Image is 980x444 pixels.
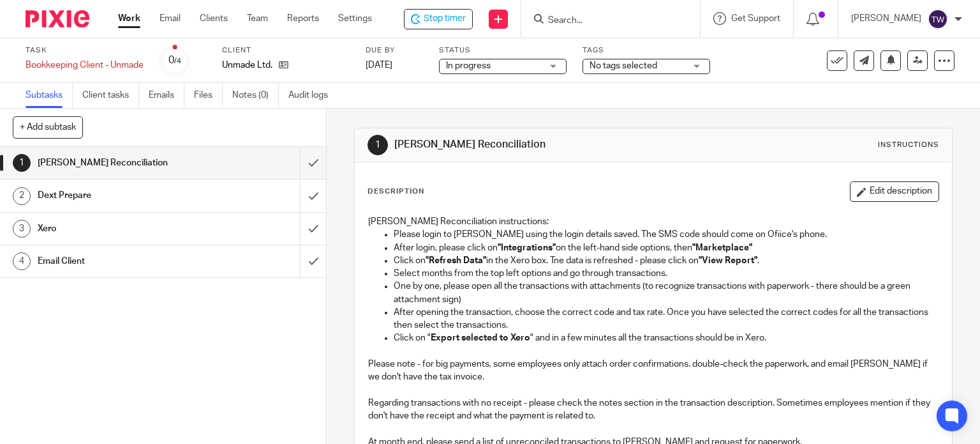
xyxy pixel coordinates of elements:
strong: "Marketplace" [692,243,752,252]
p: Unmade Ltd. [222,59,272,72]
label: Status [439,45,567,56]
p: Regarding transactions with no receipt - please check the notes section in the transaction descri... [368,397,939,423]
p: [PERSON_NAME] Reconciliation instructions: [368,215,939,228]
p: Click on in the Xero box. Tne data is refreshed - please click on . [394,254,939,267]
div: 4 [13,252,31,270]
strong: Export selected to Xero [431,333,530,342]
div: 1 [367,135,388,155]
label: Due by [366,45,423,56]
p: Select months from the top left options and go through transactions. [394,267,939,280]
h1: [PERSON_NAME] Reconciliation [38,153,204,172]
p: Click on " " and in a few minutes all the transactions should be in Xero. [394,332,939,344]
span: Stop timer [424,12,466,26]
a: Emails [149,83,184,108]
label: Tags [583,45,710,56]
div: Unmade Ltd. - Bookkeeping Client - Unmade [404,9,473,29]
label: Client [222,45,350,56]
div: Bookkeeping Client - Unmade [26,59,144,72]
h1: Dext Prepare [38,186,204,205]
p: Description [367,187,424,197]
a: Clients [200,12,228,25]
a: Work [118,12,140,25]
h1: Email Client [38,252,204,271]
p: [PERSON_NAME] [851,12,921,25]
a: Subtasks [26,83,73,108]
div: Instructions [878,140,939,150]
button: Edit description [850,181,939,202]
a: Team [247,12,268,25]
strong: "Integrations" [498,243,556,252]
a: Files [194,83,223,108]
img: svg%3E [928,9,948,29]
h1: [PERSON_NAME] Reconciliation [394,138,680,151]
a: Audit logs [288,83,338,108]
small: /4 [174,57,181,65]
span: [DATE] [366,61,392,70]
button: + Add subtask [13,116,83,138]
strong: "Refresh Data" [426,256,486,265]
div: 3 [13,220,31,238]
strong: "View Report" [699,256,757,265]
h1: Xero [38,219,204,238]
a: Client tasks [82,83,139,108]
img: Pixie [26,10,89,27]
a: Reports [287,12,319,25]
span: In progress [446,61,491,70]
span: No tags selected [590,61,657,70]
p: One by one, please open all the transactions with attachments (to recognize transactions with pap... [394,280,939,306]
p: Please login to [PERSON_NAME] using the login details saved. The SMS code should come on Ofiice's... [394,228,939,241]
div: 1 [13,154,31,172]
div: 0 [168,53,181,68]
span: Get Support [731,14,780,23]
div: 2 [13,187,31,205]
p: After login, please click on on the left-hand side options, then [394,241,939,254]
label: Task [26,45,144,56]
a: Notes (0) [232,83,279,108]
p: After opening the transaction, choose the correct code and tax rate. Once you have selected the c... [394,306,939,332]
a: Email [160,12,181,25]
a: Settings [338,12,372,25]
p: Please note - for big payments, some employees only attach order confirmations. double-check the ... [368,358,939,384]
input: Search [547,15,662,27]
